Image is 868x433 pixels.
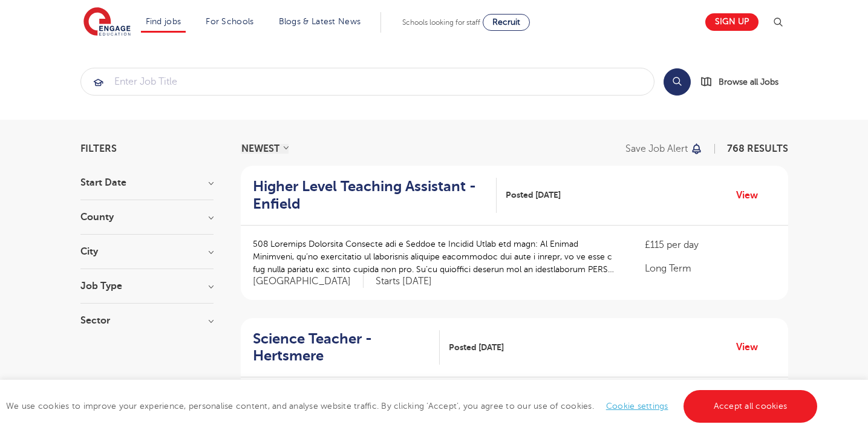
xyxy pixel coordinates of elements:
h3: County [80,212,214,222]
a: View [736,187,767,203]
span: 768 RESULTS [727,143,788,154]
h3: Job Type [80,281,214,291]
a: Browse all Jobs [700,75,788,89]
h2: Higher Level Teaching Assistant - Enfield [253,178,487,213]
p: Starts [DATE] [376,275,432,288]
span: We use cookies to improve your experience, personalise content, and analyse website traffic. By c... [6,402,820,411]
a: Blogs & Latest News [279,17,361,26]
button: Save job alert [625,144,703,154]
div: Submit [80,68,654,96]
p: £115 per day [645,238,775,252]
span: Filters [80,144,117,154]
span: Browse all Jobs [719,75,778,89]
a: View [736,339,767,355]
a: Find jobs [146,17,181,26]
a: Higher Level Teaching Assistant - Enfield [253,178,497,213]
h2: Science Teacher - Hertsmere [253,330,430,365]
span: Recruit [492,18,520,27]
span: Posted [DATE] [506,189,561,201]
a: For Schools [206,17,253,26]
p: 508 Loremips Dolorsita Consecte adi e Seddoe te Incidid Utlab etd magn: Al Enimad Minimveni, qu’n... [253,238,621,276]
p: Long Term [645,261,775,276]
span: Schools looking for staff [402,18,480,27]
a: Recruit [483,14,530,31]
a: Accept all cookies [684,390,818,423]
a: Sign up [705,13,759,31]
span: Posted [DATE] [449,341,504,354]
a: Science Teacher - Hertsmere [253,330,440,365]
h3: City [80,247,214,256]
p: Save job alert [625,144,688,154]
h3: Sector [80,316,214,325]
input: Submit [81,68,654,95]
h3: Start Date [80,178,214,187]
img: Engage Education [83,7,131,37]
a: Cookie settings [606,402,668,411]
span: [GEOGRAPHIC_DATA] [253,275,364,288]
button: Search [664,68,691,96]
